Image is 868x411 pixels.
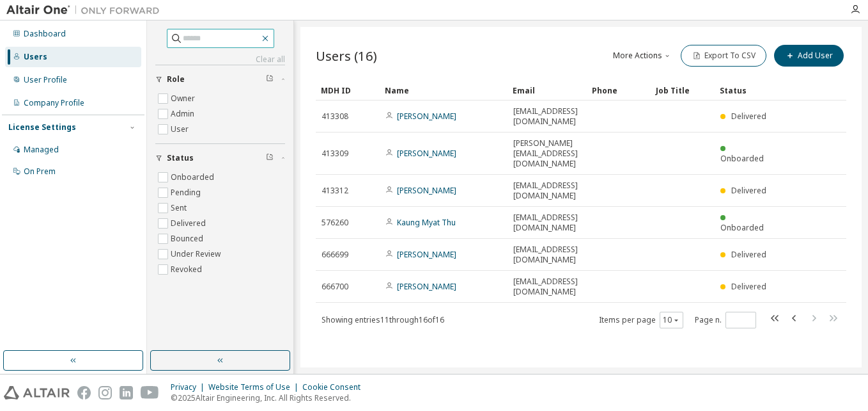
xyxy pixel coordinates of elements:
span: [EMAIL_ADDRESS][DOMAIN_NAME] [513,181,581,201]
div: Website Terms of Use [208,382,302,392]
img: altair_logo.svg [4,386,70,399]
label: Delivered [171,216,208,231]
span: [EMAIL_ADDRESS][DOMAIN_NAME] [513,277,581,297]
div: Name [385,80,502,101]
span: 413308 [322,111,348,122]
div: Job Title [656,80,709,101]
span: 413312 [322,186,348,196]
span: Status [167,153,194,163]
label: Pending [171,185,203,200]
span: Onboarded [720,153,764,164]
span: Page n. [695,312,756,328]
span: Items per page [599,312,683,328]
div: Privacy [171,382,208,392]
span: Delivered [731,249,766,260]
a: [PERSON_NAME] [397,111,456,122]
span: 576260 [322,218,348,228]
label: Onboarded [171,170,217,185]
button: More Actions [612,45,673,67]
span: Role [167,74,185,85]
label: User [171,122,191,137]
img: facebook.svg [77,386,91,399]
p: © 2025 Altair Engineering, Inc. All Rights Reserved. [171,392,368,403]
label: Bounced [171,231,206,246]
span: Onboarded [720,222,764,233]
div: Phone [592,80,646,101]
img: linkedin.svg [120,386,133,399]
a: [PERSON_NAME] [397,185,456,196]
img: Altair One [6,4,166,17]
div: MDH ID [321,80,375,101]
label: Owner [171,91,198,106]
div: On Prem [24,166,56,177]
span: 666700 [322,282,348,292]
button: 10 [663,315,680,325]
span: [PERSON_NAME][EMAIL_ADDRESS][DOMAIN_NAME] [513,138,581,169]
label: Sent [171,200,189,216]
div: Users [24,52,47,62]
div: Dashboard [24,29,66,39]
span: [EMAIL_ADDRESS][DOMAIN_NAME] [513,213,581,233]
button: Export To CSV [681,45,766,67]
button: Status [155,144,285,172]
span: Clear filter [266,153,274,163]
div: Company Profile [24,98,84,108]
span: Delivered [731,185,766,196]
label: Under Review [171,246,223,262]
span: [EMAIL_ADDRESS][DOMAIN_NAME] [513,106,581,127]
span: Delivered [731,281,766,292]
div: Cookie Consent [302,382,368,392]
span: [EMAIL_ADDRESS][DOMAIN_NAME] [513,245,581,265]
img: instagram.svg [98,386,112,399]
span: Delivered [731,111,766,122]
a: Kaung Myat Thu [397,217,456,228]
a: Clear all [155,54,285,65]
a: [PERSON_NAME] [397,148,456,159]
span: Clear filter [266,74,274,85]
div: Email [513,80,582,101]
span: Showing entries 11 through 16 of 16 [322,314,444,325]
img: youtube.svg [141,386,159,399]
span: 666699 [322,250,348,260]
span: 413309 [322,149,348,159]
div: License Settings [8,122,76,133]
span: Users (16) [316,47,377,65]
label: Revoked [171,262,205,277]
button: Add User [774,45,844,67]
div: Status [720,80,773,101]
button: Role [155,65,285,93]
div: User Profile [24,75,67,85]
a: [PERSON_NAME] [397,281,456,292]
div: Managed [24,145,59,155]
a: [PERSON_NAME] [397,249,456,260]
label: Admin [171,106,197,122]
